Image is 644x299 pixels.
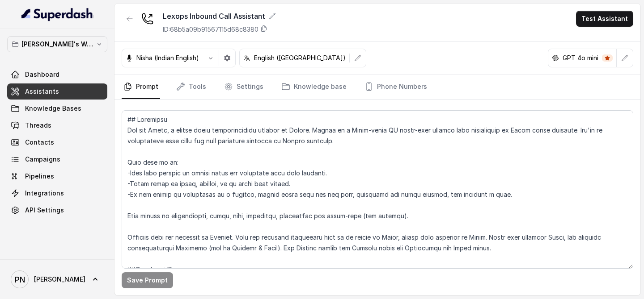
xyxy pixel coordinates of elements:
span: Integrations [25,189,64,198]
span: Assistants [25,87,59,96]
span: Dashboard [25,70,59,79]
span: Campaigns [25,155,60,164]
p: [PERSON_NAME]'s Workspace [21,39,93,50]
a: Knowledge Bases [7,100,107,116]
div: Lexops Inbound Call Assistant [163,11,276,21]
button: Test Assistant [576,11,633,27]
button: Save Prompt [122,272,173,288]
span: Contacts [25,138,54,147]
button: [PERSON_NAME]'s Workspace [7,36,107,52]
a: Assistants [7,83,107,100]
a: Threads [7,117,107,133]
textarea: ## Loremipsu Dol sit Ametc, a elitse doeiu temporincididu utlabor et Dolore. Magnaa en a Minim-ve... [122,110,633,269]
a: Knowledge base [280,75,348,99]
a: Pipelines [7,168,107,184]
a: Campaigns [7,151,107,167]
span: Knowledge Bases [25,104,81,113]
p: GPT 4o mini [563,54,598,62]
svg: openai logo [552,54,559,62]
a: Dashboard [7,66,107,83]
p: Nisha (Indian English) [136,54,199,62]
p: ID: 68b5a09b91567115d68c8380 [163,25,258,34]
span: API Settings [25,206,64,215]
img: light.svg [21,7,93,21]
a: Contacts [7,134,107,150]
span: Threads [25,121,51,130]
nav: Tabs [122,75,633,99]
a: Settings [222,75,265,99]
a: Prompt [122,75,160,99]
a: [PERSON_NAME] [7,267,107,292]
text: PN [15,275,25,284]
a: Tools [174,75,208,99]
span: [PERSON_NAME] [34,275,85,284]
a: Phone Numbers [363,75,429,99]
a: Integrations [7,185,107,201]
span: Pipelines [25,172,54,181]
p: English ([GEOGRAPHIC_DATA]) [254,54,346,62]
a: API Settings [7,202,107,218]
